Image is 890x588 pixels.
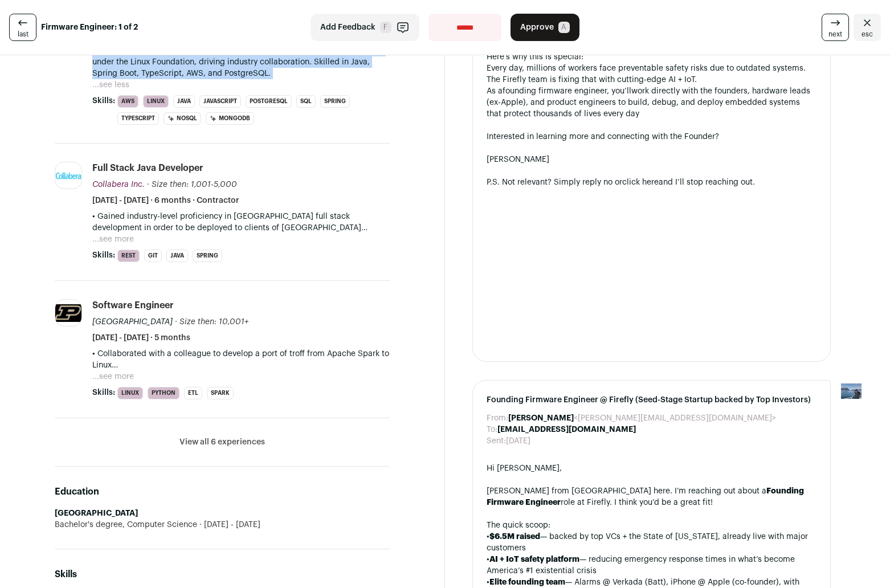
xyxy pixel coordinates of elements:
[55,304,81,322] img: 62fe9c3e26888d35ca5f4eb2cdcf289147e49e2075cb70416014116a97d420fe.jpg
[840,380,863,403] img: 17109629-medium_jpg
[92,211,390,234] p: • Gained industry-level proficiency in [GEOGRAPHIC_DATA] full stack development in order to be de...
[92,348,390,371] p: • Collaborated with a colleague to develop a port of troff from Apache Spark to Linux
[55,485,390,499] h2: Education
[487,63,816,85] li: Every day, millions of workers face preventable safety risks due to outdated systems. The Firefly...
[487,85,816,120] li: As a , you’ll
[92,299,174,312] div: Software Engineer
[497,426,636,434] b: [EMAIL_ADDRESS][DOMAIN_NAME]
[487,531,816,554] div: • — backed by top VCs + the State of [US_STATE], already live with major customers
[117,387,143,399] li: Linux
[487,435,506,447] dt: Sent:
[92,181,145,189] span: Collabera Inc.
[117,95,138,108] li: AWS
[311,14,419,41] button: Add Feedback F
[508,413,776,424] dd: <[PERSON_NAME][EMAIL_ADDRESS][DOMAIN_NAME]>
[92,195,239,206] span: [DATE] - [DATE] · 6 months · Contractor
[41,22,138,33] strong: Firmware Engineer: 1 of 2
[503,87,607,95] a: founding firmware engineer
[117,112,159,125] li: TypeScript
[489,578,565,586] strong: Elite founding team
[822,14,849,41] a: next
[511,14,579,41] button: Approve A
[147,181,237,189] span: · Size then: 1,001-5,000
[380,22,391,33] span: F
[179,436,265,448] button: View all 6 experiences
[489,556,579,563] strong: AI + IoT safety platform
[487,424,497,435] dt: To:
[92,332,190,344] span: [DATE] - [DATE] · 5 months
[144,250,162,262] li: Git
[184,387,202,399] li: ETL
[487,394,816,406] span: Founding Firmware Engineer @ Firefly (Seed-Stage Startup backed by Top Investors)
[320,95,350,108] li: Spring
[193,250,222,262] li: Spring
[487,51,816,63] div: Here’s why this is special:
[487,485,816,508] div: [PERSON_NAME] from [GEOGRAPHIC_DATA] here. I’m reaching out about a role at Firefly. I think you’...
[296,95,316,108] li: SQL
[199,95,241,108] li: JavaScript
[508,414,574,422] b: [PERSON_NAME]
[487,154,816,165] div: [PERSON_NAME]
[487,87,810,118] span: work directly with the founders, hardware leads (ex-Apple), and product engineers to build, debug...
[487,463,816,474] div: Hi [PERSON_NAME],
[92,250,115,261] span: Skills:
[92,318,173,326] span: [GEOGRAPHIC_DATA]
[487,131,816,142] div: Interested in learning more and connecting with the Founder?
[246,95,292,108] li: PostgreSQL
[173,95,195,108] li: Java
[92,95,115,107] span: Skills:
[206,112,254,125] li: MongoDB
[92,79,129,91] button: ...see less
[55,509,138,517] strong: [GEOGRAPHIC_DATA]
[92,162,203,174] div: Full Stack Java Developer
[320,22,375,33] span: Add Feedback
[117,250,140,262] li: REST
[175,318,248,326] span: · Size then: 10,001+
[487,520,816,531] div: The quick scoop:
[143,95,169,108] li: Linux
[197,519,260,530] span: [DATE] - [DATE]
[854,14,881,41] a: Close
[487,177,816,188] div: P.S. Not relevant? Simply reply no or and I’ll stop reaching out.
[506,435,530,447] dd: [DATE]
[166,250,188,262] li: Java
[207,387,234,399] li: Spark
[622,178,659,186] a: click here
[862,30,873,39] span: esc
[828,30,842,39] span: next
[558,22,570,33] span: A
[92,234,134,245] button: ...see more
[489,533,540,541] strong: $6.5M raised
[487,413,508,424] dt: From:
[164,112,201,125] li: NoSQL
[18,30,28,39] span: last
[92,371,134,382] button: ...see more
[487,554,816,577] div: • — reducing emergency response times in what’s become America’s #1 existential crisis
[520,22,554,33] span: Approve
[55,170,81,181] img: ef798539827332e149fdc9eaa17ac806201a7c33286eb4d05b0bf40a3096044e.jpg
[148,387,179,399] li: Python
[92,387,115,398] span: Skills:
[9,14,36,41] a: last
[55,567,390,581] h2: Skills
[55,519,390,530] div: Bachelor's degree, Computer Science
